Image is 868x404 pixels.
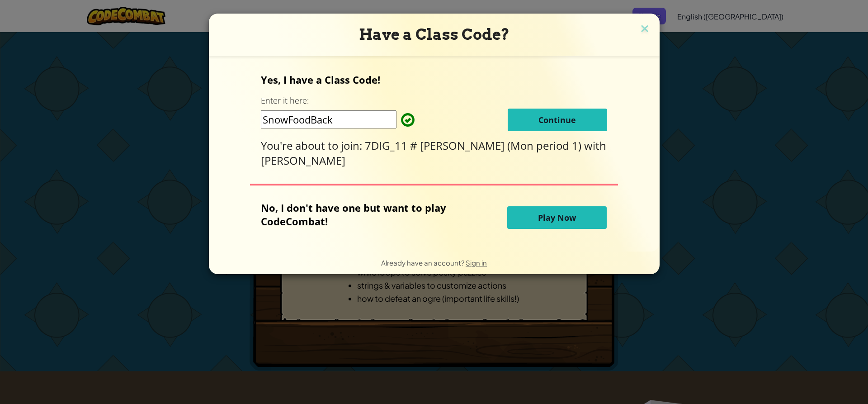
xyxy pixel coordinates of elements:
[359,25,509,43] span: Have a Class Code?
[261,201,462,228] p: No, I don't have one but want to play CodeCombat!
[639,23,651,36] img: close icon
[261,95,309,106] label: Enter it here:
[508,109,607,131] button: Continue
[261,73,607,86] p: Yes, I have a Class Code!
[261,138,365,153] span: You're about to join:
[261,153,345,168] span: [PERSON_NAME]
[507,206,607,229] button: Play Now
[538,212,576,223] span: Play Now
[466,258,487,267] a: Sign in
[538,114,576,125] span: Continue
[365,138,584,153] span: 7DIG_11 # [PERSON_NAME] (Mon period 1)
[584,138,606,153] span: with
[381,258,466,267] span: Already have an account?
